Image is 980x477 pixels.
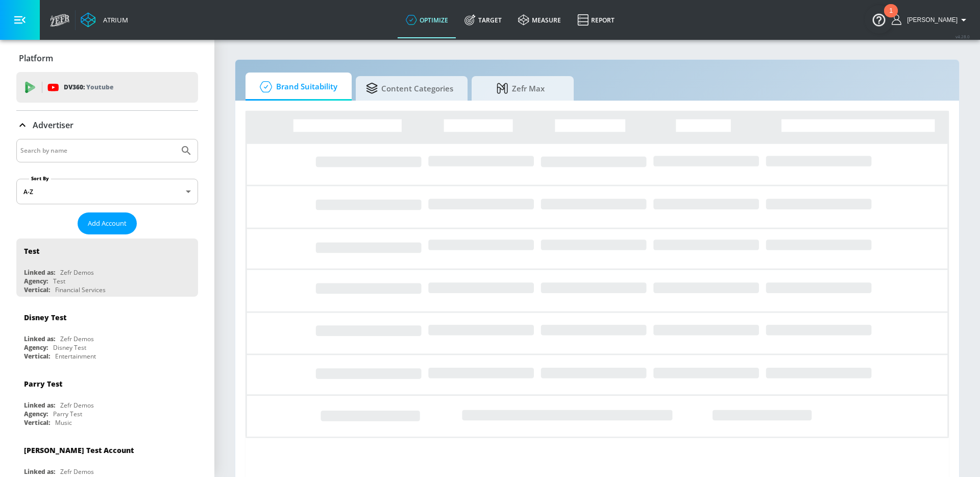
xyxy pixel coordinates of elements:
[892,14,970,26] button: [PERSON_NAME]
[889,11,893,24] div: 1
[24,246,39,256] div: Test
[60,467,94,476] div: Zefr Demos
[20,144,175,157] input: Search by name
[24,467,55,476] div: Linked as:
[24,401,55,410] div: Linked as:
[569,2,623,38] a: Report
[81,12,128,28] a: Atrium
[456,2,510,38] a: Target
[24,335,55,343] div: Linked as:
[33,120,73,131] p: Advertiser
[16,179,198,204] div: A-Z
[53,343,86,352] div: Disney Test
[16,305,198,363] div: Disney TestLinked as:Zefr DemosAgency:Disney TestVertical:Entertainment
[16,72,198,103] div: DV360: Youtube
[366,76,453,101] span: Content Categories
[55,418,72,427] div: Music
[29,175,51,182] label: Sort By
[398,2,456,38] a: optimize
[24,313,66,322] div: Disney Test
[482,76,559,101] span: Zefr Max
[78,212,137,234] button: Add Account
[903,16,958,23] span: login as: anthony.rios@zefr.com
[16,371,198,430] div: Parry TestLinked as:Zefr DemosAgency:Parry TestVertical:Music
[16,238,198,297] div: TestLinked as:Zefr DemosAgency:TestVertical:Financial Services
[24,418,50,427] div: Vertical:
[955,34,970,39] span: v 4.28.0
[510,2,569,38] a: measure
[24,277,48,285] div: Agency:
[88,218,127,229] span: Add Account
[55,352,96,361] div: Entertainment
[60,335,94,343] div: Zefr Demos
[16,44,198,73] div: Platform
[55,285,106,294] div: Financial Services
[256,75,337,99] span: Brand Suitability
[24,410,48,418] div: Agency:
[53,277,65,285] div: Test
[24,379,62,389] div: Parry Test
[19,53,53,64] p: Platform
[60,268,94,277] div: Zefr Demos
[24,445,134,455] div: [PERSON_NAME] Test Account
[53,410,82,418] div: Parry Test
[24,352,50,361] div: Vertical:
[24,343,48,352] div: Agency:
[24,285,50,294] div: Vertical:
[86,82,113,92] p: Youtube
[16,111,198,139] div: Advertiser
[99,15,128,25] div: Atrium
[865,5,893,34] button: Open Resource Center, 1 new notification
[64,82,113,93] p: DV360:
[24,268,55,277] div: Linked as:
[60,401,94,410] div: Zefr Demos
